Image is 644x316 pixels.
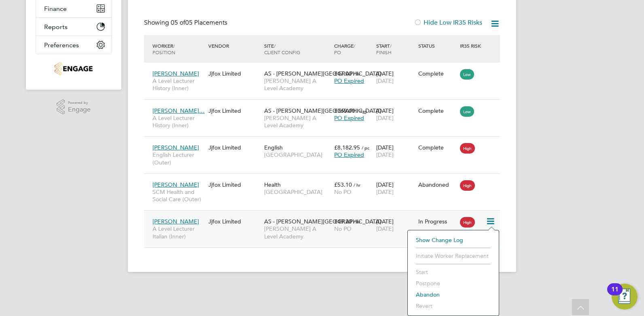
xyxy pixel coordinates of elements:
[374,38,416,59] div: Start
[206,140,262,155] div: Jjfox Limited
[374,214,416,236] div: [DATE]
[153,181,199,188] span: [PERSON_NAME]
[264,70,381,77] span: AS - [PERSON_NAME][GEOGRAPHIC_DATA]
[332,38,374,59] div: Charge
[354,71,360,77] span: / hr
[206,214,262,229] div: Jjfox Limited
[153,144,199,151] span: [PERSON_NAME]
[376,225,394,232] span: [DATE]
[334,188,352,196] span: No PO
[264,218,381,225] span: AS - [PERSON_NAME][GEOGRAPHIC_DATA]
[334,114,364,122] span: PO Expired
[374,66,416,88] div: [DATE]
[264,151,330,158] span: [GEOGRAPHIC_DATA]
[376,151,394,158] span: [DATE]
[150,103,500,110] a: [PERSON_NAME]…A Level Lecturer History (Inner)Jjfox LimitedAS - [PERSON_NAME][GEOGRAPHIC_DATA][PE...
[36,18,111,36] button: Reports
[153,70,199,77] span: [PERSON_NAME]
[44,41,79,49] span: Preferences
[460,180,475,191] span: High
[153,42,175,55] span: / Position
[418,181,456,188] div: Abandoned
[171,19,185,27] span: 05 of
[206,177,262,192] div: Jjfox Limited
[44,23,68,31] span: Reports
[150,213,500,220] a: [PERSON_NAME]A Level Lecturer Italian (Inner)Jjfox LimitedAS - [PERSON_NAME][GEOGRAPHIC_DATA][PER...
[153,77,204,92] span: A Level Lecturer History (Inner)
[150,65,500,72] a: [PERSON_NAME]A Level Lecturer History (Inner)Jjfox LimitedAS - [PERSON_NAME][GEOGRAPHIC_DATA][PER...
[68,106,91,113] span: Engage
[36,62,112,75] a: Go to home page
[374,140,416,162] div: [DATE]
[153,107,205,114] span: [PERSON_NAME]…
[374,177,416,200] div: [DATE]
[414,19,482,27] label: Hide Low IR35 Risks
[264,225,330,240] span: [PERSON_NAME] A Level Academy
[150,177,500,183] a: [PERSON_NAME]SCM Health and Social Care (Outer)Jjfox LimitedHealth[GEOGRAPHIC_DATA]£53.10 / hrNo ...
[412,278,495,289] li: Postpone
[153,188,204,203] span: SCM Health and Social Care (Outer)
[57,99,91,115] a: Powered byEngage
[36,36,111,54] button: Preferences
[68,99,91,106] span: Powered by
[376,42,392,55] span: / Finish
[55,62,92,75] img: jjfox-logo-retina.png
[334,151,364,158] span: PO Expired
[264,114,330,129] span: [PERSON_NAME] A Level Academy
[206,66,262,81] div: Jjfox Limited
[334,70,352,77] span: £47.00
[460,69,474,80] span: Low
[418,218,456,225] div: In Progress
[611,289,619,300] div: 11
[412,234,495,246] li: Show change log
[412,300,495,312] li: Revert
[153,151,204,166] span: English Lecturer (Outer)
[334,42,355,55] span: / PO
[460,106,474,117] span: Low
[264,42,300,55] span: / Client Config
[354,219,360,225] span: / hr
[150,38,206,59] div: Worker
[357,108,367,114] span: / day
[264,107,381,114] span: AS - [PERSON_NAME][GEOGRAPHIC_DATA]
[334,181,352,188] span: £53.10
[206,103,262,118] div: Jjfox Limited
[354,182,360,188] span: / hr
[412,266,495,278] li: Start
[334,218,352,225] span: £49.20
[334,77,364,84] span: PO Expired
[171,19,227,27] span: 05 Placements
[418,144,456,151] div: Complete
[412,289,495,300] li: Abandon
[418,107,456,114] div: Complete
[460,217,475,228] span: High
[264,144,283,151] span: English
[412,250,495,261] li: Initiate Worker Replacement
[416,38,458,53] div: Status
[262,38,332,59] div: Site
[458,38,486,53] div: IR35 Risk
[144,19,229,27] div: Showing
[612,284,638,310] button: Open Resource Center, 11 new notifications
[334,225,352,232] span: No PO
[264,181,281,188] span: Health
[264,77,330,92] span: [PERSON_NAME] A Level Academy
[150,139,500,146] a: [PERSON_NAME]English Lecturer (Outer)Jjfox LimitedEnglish[GEOGRAPHIC_DATA]£8,182.95 / pcPO Expire...
[460,143,475,154] span: High
[376,188,394,196] span: [DATE]
[264,188,330,196] span: [GEOGRAPHIC_DATA]
[334,144,360,151] span: £8,182.95
[206,38,262,53] div: Vendor
[376,114,394,122] span: [DATE]
[376,77,394,84] span: [DATE]
[418,70,456,77] div: Complete
[334,107,355,114] span: £369.00
[374,103,416,126] div: [DATE]
[44,5,67,13] span: Finance
[153,218,199,225] span: [PERSON_NAME]
[362,145,369,151] span: / pc
[153,225,204,240] span: A Level Lecturer Italian (Inner)
[153,114,204,129] span: A Level Lecturer History (Inner)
